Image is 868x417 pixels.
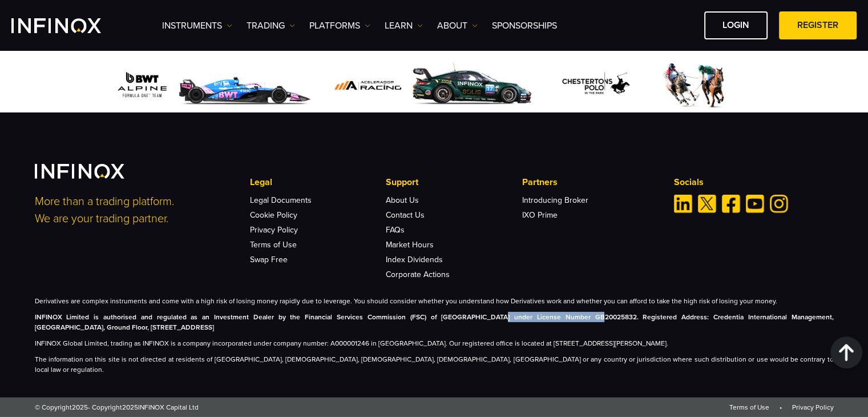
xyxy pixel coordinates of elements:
a: FAQs [386,225,405,235]
a: Swap Free [250,255,288,264]
a: Learn [385,19,423,33]
a: Twitter [698,195,716,213]
span: 2025 [72,403,88,411]
a: Market Hours [386,240,434,250]
a: LOGIN [704,11,768,39]
p: More than a trading platform. We are your trading partner. [35,193,235,227]
a: Corporate Actions [386,270,450,279]
p: The information on this site is not directed at residents of [GEOGRAPHIC_DATA], [DEMOGRAPHIC_DATA... [35,354,834,375]
span: • [771,403,790,411]
a: REGISTER [779,11,857,39]
a: Terms of Use [250,240,297,250]
a: Facebook [722,195,740,213]
strong: INFINOX Limited is authorised and regulated as an Investment Dealer by the Financial Services Com... [35,313,834,331]
a: SPONSORSHIPS [492,19,557,33]
a: ABOUT [437,19,478,33]
p: Support [386,175,522,189]
span: 2025 [122,403,138,411]
a: Privacy Policy [792,403,834,411]
p: Partners [522,175,658,189]
a: Cookie Policy [250,210,297,220]
a: Youtube [746,195,764,213]
a: About Us [386,195,419,205]
p: Legal [250,175,386,189]
a: INFINOX Logo [11,18,128,33]
a: Privacy Policy [250,225,298,235]
p: INFINOX Global Limited, trading as INFINOX is a company incorporated under company number: A00000... [35,338,834,348]
p: Socials [674,175,834,189]
a: Index Dividends [386,255,443,264]
a: PLATFORMS [309,19,370,33]
a: Contact Us [386,210,425,220]
a: Legal Documents [250,195,312,205]
a: TRADING [247,19,295,33]
a: Terms of Use [729,403,769,411]
a: Linkedin [674,195,692,213]
p: Derivatives are complex instruments and come with a high risk of losing money rapidly due to leve... [35,296,834,306]
a: Introducing Broker [522,195,588,205]
a: IXO Prime [522,210,558,220]
span: © Copyright - Copyright INFINOX Capital Ltd [35,402,199,412]
a: Instruments [162,19,232,33]
a: Instagram [770,195,788,213]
